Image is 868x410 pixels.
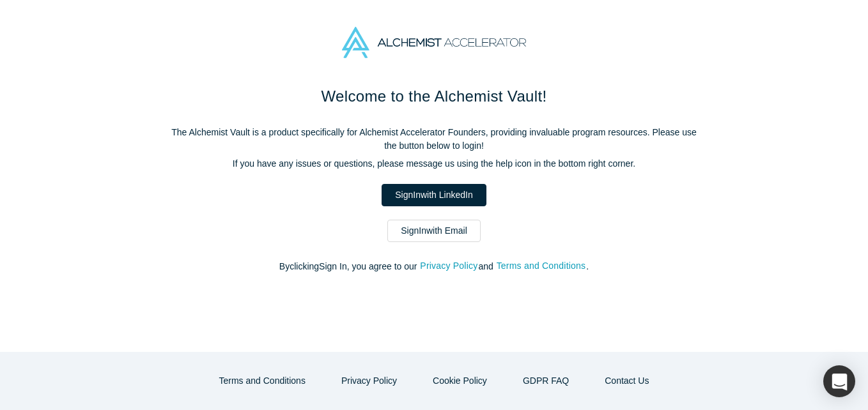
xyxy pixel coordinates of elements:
[591,370,662,392] button: Contact Us
[496,259,587,273] button: Terms and Conditions
[206,370,319,392] button: Terms and Conditions
[342,27,526,58] img: Alchemist Accelerator Logo
[419,370,500,392] button: Cookie Policy
[166,85,702,108] h1: Welcome to the Alchemist Vault!
[387,220,481,242] a: SignInwith Email
[166,126,702,153] p: The Alchemist Vault is a product specifically for Alchemist Accelerator Founders, providing inval...
[382,184,486,206] a: SignInwith LinkedIn
[166,260,702,273] p: By clicking Sign In , you agree to our and .
[166,157,702,171] p: If you have any issues or questions, please message us using the help icon in the bottom right co...
[509,370,582,392] a: GDPR FAQ
[328,370,410,392] button: Privacy Policy
[419,259,478,273] button: Privacy Policy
